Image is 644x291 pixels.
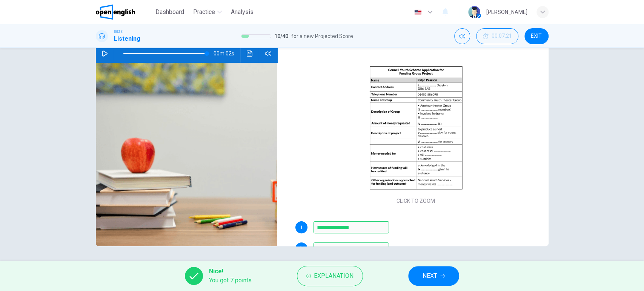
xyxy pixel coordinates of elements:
[413,9,423,15] img: en
[297,266,363,286] button: Explanation
[190,5,225,19] button: Practice
[486,8,527,17] div: [PERSON_NAME]
[408,266,459,286] button: NEXT
[152,5,187,19] button: Dashboard
[291,32,353,41] span: for a new Projected Score
[244,44,256,63] button: Click to see the audio transcription
[301,225,302,230] span: i
[155,8,184,17] span: Dashboard
[114,29,123,34] span: IELTS
[209,276,252,285] span: You got 7 points
[300,246,303,251] span: ii
[524,28,549,44] button: EXIT
[454,28,470,44] div: Mute
[96,5,135,20] img: OpenEnglish logo
[96,63,278,246] img: Drama Club Funding
[314,221,389,233] input: 230 South Road; 230 South Rd; 230 South Rd.
[476,28,518,44] button: 00:07:21
[193,8,215,17] span: Practice
[476,28,518,44] div: Hide
[96,5,153,20] a: OpenEnglish logo
[423,271,437,281] span: NEXT
[228,5,257,19] button: Analysis
[314,271,354,281] span: Explanation
[468,6,480,18] img: Profile picture
[314,242,389,254] input: 18
[492,33,512,39] span: 00:07:21
[114,34,140,43] h1: Listening
[214,44,240,63] span: 00m 02s
[209,267,252,276] span: Nice!
[274,32,288,41] span: 10 / 40
[531,33,542,39] span: EXIT
[231,8,254,17] span: Analysis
